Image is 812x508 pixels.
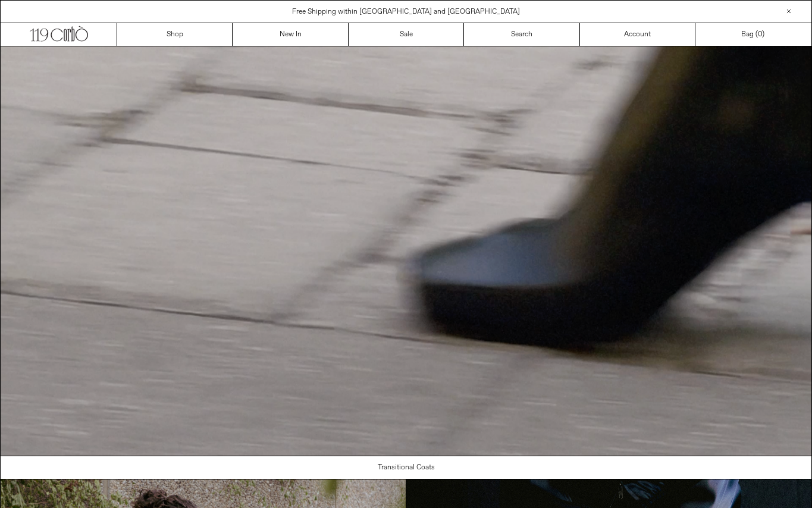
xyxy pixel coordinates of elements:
[580,23,695,46] a: Account
[233,23,348,46] a: New In
[758,29,764,40] span: )
[292,7,520,17] a: Free Shipping within [GEOGRAPHIC_DATA] and [GEOGRAPHIC_DATA]
[117,23,233,46] a: Shop
[695,23,811,46] a: Bag ()
[349,23,464,46] a: Sale
[1,46,811,456] video: Your browser does not support the video tag.
[464,23,579,46] a: Search
[1,456,812,479] a: Transitional Coats
[758,30,762,39] span: 0
[1,449,811,459] a: Your browser does not support the video tag.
